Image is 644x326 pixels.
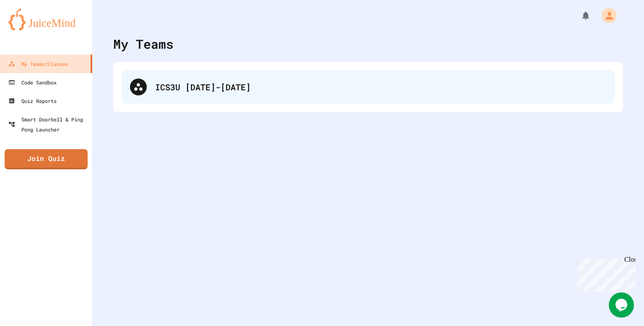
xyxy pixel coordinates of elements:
iframe: chat widget [574,256,636,292]
iframe: chat widget [609,292,636,318]
div: Code Sandbox [8,77,57,87]
div: My Account [593,6,619,25]
div: ICS3U [DATE]-[DATE] [122,70,615,104]
div: ICS3U [DATE]-[DATE] [155,81,606,93]
div: My Teams [113,34,174,53]
div: Quiz Reports [8,96,57,106]
div: Smart Doorbell & Ping Pong Launcher [8,114,89,134]
div: Chat with us now!Close [3,3,58,53]
a: Join Quiz [5,149,88,169]
img: logo-orange.svg [8,8,84,30]
div: My Notifications [565,8,593,23]
div: My Teams/Classes [8,59,68,69]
